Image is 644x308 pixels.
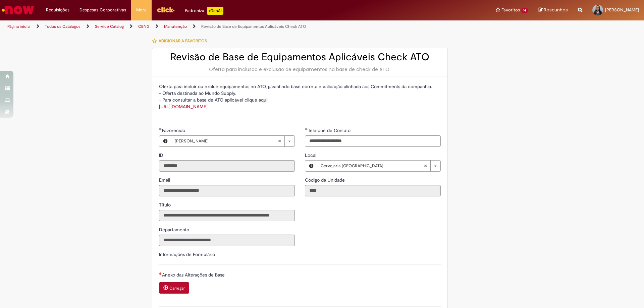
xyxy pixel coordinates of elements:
[544,7,568,13] span: Rascunhos
[138,24,150,29] a: CENG
[274,136,284,146] abbr: Limpar campo Favorecido
[305,177,346,183] label: Somente leitura - Código da Unidade
[185,7,223,15] div: Padroniza
[152,34,211,48] button: Adicionar a Favoritos
[175,136,278,146] span: [PERSON_NAME]
[305,128,308,130] span: Obrigatório Preenchido
[159,152,165,158] span: Somente leitura - ID
[305,135,441,147] input: Telefone de Contato
[207,7,223,15] p: +GenAi
[605,7,639,13] span: [PERSON_NAME]
[159,38,207,44] span: Adicionar a Favoritos
[164,24,187,29] a: Manutenção
[46,7,69,13] span: Requisições
[305,152,318,158] span: Local
[321,161,424,171] span: Cervejaria [GEOGRAPHIC_DATA]
[136,7,147,13] span: More
[159,66,441,73] div: Oferta para inclusão e exclusão de equipamentos na base de check de ATO.
[169,286,185,291] small: Carregar
[159,251,215,257] label: Informações de Formulário
[159,226,191,233] label: Somente leitura - Departamento
[501,7,520,13] span: Favoritos
[521,8,528,13] span: 14
[79,7,126,13] span: Despesas Corporativas
[159,128,162,130] span: Obrigatório Preenchido
[159,152,165,159] label: Somente leitura - ID
[159,177,171,183] span: Somente leitura - Email
[1,3,35,17] img: ServiceNow
[305,185,441,196] input: Código da Unidade
[45,24,80,29] a: Todos os Catálogos
[159,202,172,208] span: Somente leitura - Título
[420,161,430,171] abbr: Limpar campo Local
[159,235,295,246] input: Departamento
[159,272,162,275] span: Necessários
[317,161,440,171] a: Cervejaria [GEOGRAPHIC_DATA]Limpar campo Local
[7,24,31,29] a: Página inicial
[5,20,424,33] ul: Trilhas de página
[305,177,346,183] span: Somente leitura - Código da Unidade
[538,7,568,13] a: Rascunhos
[159,136,171,146] button: Favorecido, Visualizar este registro Amanda Batista Maranhao
[171,136,294,146] a: [PERSON_NAME]Limpar campo Favorecido
[159,282,189,294] button: Carregar anexo de Anexo das Alterações de Base Required
[201,24,306,29] a: Revisão de Base de Equipamentos Aplicáveis Check ATO
[95,24,124,29] a: Service Catalog
[159,52,441,63] h2: Revisão de Base de Equipamentos Aplicáveis Check ATO
[159,83,441,110] p: Oferta para incluir ou excluir equipamentos no ATO, garantindo base correta e validação alinhada ...
[305,161,317,171] button: Local, Visualizar este registro Cervejaria Pernambuco
[162,127,186,133] span: Favorecido, Amanda Batista Maranhao
[159,185,295,196] input: Email
[162,272,226,278] span: Anexo das Alterações de Base
[159,201,172,208] label: Somente leitura - Título
[159,104,208,110] a: [URL][DOMAIN_NAME]
[308,127,352,133] span: Telefone de Contato
[159,160,295,172] input: ID
[157,5,175,15] img: click_logo_yellow_360x200.png
[159,177,171,183] label: Somente leitura - Email
[159,210,295,221] input: Título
